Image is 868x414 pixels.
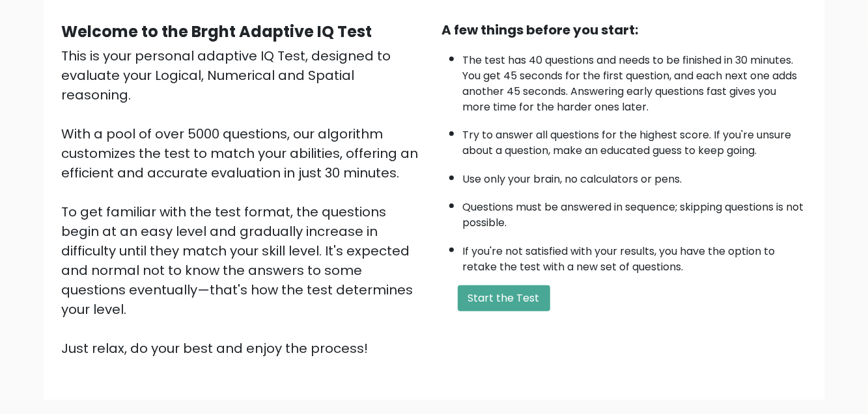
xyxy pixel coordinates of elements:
div: A few things before you start: [442,20,807,40]
div: This is your personal adaptive IQ Test, designed to evaluate your Logical, Numerical and Spatial ... [62,46,427,358]
li: Use only your brain, no calculators or pens. [463,165,807,187]
li: Try to answer all questions for the highest score. If you're unsure about a question, make an edu... [463,121,807,159]
button: Start the Test [458,285,550,311]
li: The test has 40 questions and needs to be finished in 30 minutes. You get 45 seconds for the firs... [463,46,807,115]
li: Questions must be answered in sequence; skipping questions is not possible. [463,193,807,231]
li: If you're not satisfied with your results, you have the option to retake the test with a new set ... [463,237,807,275]
b: Welcome to the Brght Adaptive IQ Test [62,21,372,42]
